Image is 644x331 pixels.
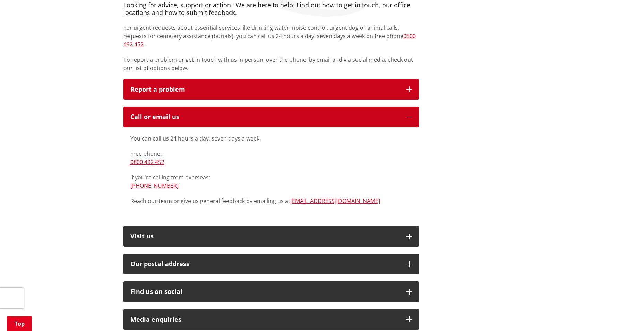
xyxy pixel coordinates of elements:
[123,281,419,302] button: Find us on social
[123,24,419,49] p: For urgent requests about essential services like drinking water, noise control, urgent dog or an...
[130,197,412,205] p: Reach our team or give us general feedback by emailing us at
[130,261,400,268] h2: Our postal address
[130,134,412,143] p: You can call us 24 hours a day, seven days a week.
[130,158,164,166] a: 0800 492 452
[123,226,419,247] button: Visit us
[130,233,400,240] p: Visit us
[130,113,400,120] div: Call or email us
[7,316,32,331] a: Top
[123,254,419,274] button: Our postal address
[123,79,419,100] button: Report a problem
[130,316,400,323] div: Media enquiries
[130,288,400,295] div: Find us on social
[290,197,380,205] a: [EMAIL_ADDRESS][DOMAIN_NAME]
[130,150,412,166] p: Free phone:
[130,173,412,190] p: If you're calling from overseas:
[130,86,400,93] p: Report a problem
[123,56,419,72] p: To report a problem or get in touch with us in person, over the phone, by email and via social me...
[123,107,419,127] button: Call or email us
[123,309,419,330] button: Media enquiries
[123,1,419,16] h4: Looking for advice, support or action? We are here to help. Find out how to get in touch, our off...
[123,32,416,48] a: 0800 492 452
[130,182,179,189] a: [PHONE_NUMBER]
